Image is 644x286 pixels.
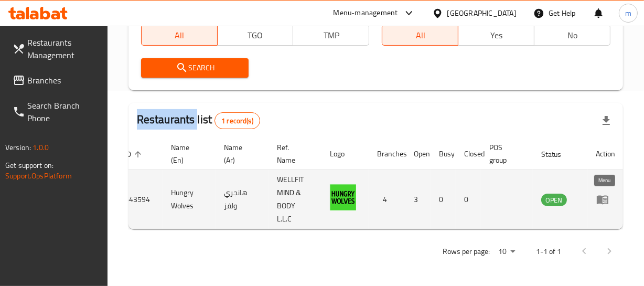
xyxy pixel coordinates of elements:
span: Status [541,148,575,161]
span: Ref. Name [277,141,309,166]
span: No [539,28,606,43]
th: Action [588,138,624,170]
button: Yes [458,25,534,46]
button: TGO [217,25,294,46]
span: All [387,28,454,43]
span: 1 record(s) [215,116,260,126]
button: TMP [293,25,369,46]
span: ID [125,148,145,161]
h2: Restaurants list [137,112,260,129]
td: هانجري ولفز [216,170,269,229]
span: Search Branch Phone [27,99,99,124]
th: Closed [456,138,481,170]
div: Rows per page: [494,244,519,260]
td: 0 [431,170,456,229]
th: Open [405,138,431,170]
span: Restaurants Management [27,36,99,61]
p: Rows per page: [443,245,490,258]
span: POS group [489,141,520,166]
img: Hungry Wolves [330,184,356,210]
span: Yes [463,28,530,43]
table: enhanced table [116,138,624,229]
a: Search Branch Phone [4,93,108,131]
td: Hungry Wolves [163,170,216,229]
a: Support.OpsPlatform [5,169,72,183]
div: [GEOGRAPHIC_DATA] [447,7,517,19]
td: WELLFIT MIND & BODY L.L.C [269,170,321,229]
span: Version: [5,141,31,154]
div: Menu-management [334,7,398,19]
span: TGO [222,28,289,43]
button: Search [141,58,249,78]
a: Restaurants Management [4,30,108,68]
span: Name (Ar) [224,141,256,166]
span: OPEN [541,194,567,206]
span: Get support on: [5,158,53,172]
span: Name (En) [171,141,203,166]
td: 4 [369,170,405,229]
td: 0 [456,170,481,229]
th: Branches [369,138,405,170]
span: m [625,7,631,19]
button: All [382,25,458,46]
a: Branches [4,68,108,93]
span: Branches [27,74,99,87]
td: 643594 [116,170,163,229]
th: Logo [321,138,369,170]
div: Export file [594,108,619,133]
span: TMP [297,28,365,43]
span: All [146,28,213,43]
span: Search [149,61,241,75]
div: OPEN [541,194,567,206]
span: 1.0.0 [33,141,49,154]
th: Busy [431,138,456,170]
button: All [141,25,218,46]
button: No [534,25,610,46]
p: 1-1 of 1 [536,245,561,258]
td: 3 [405,170,431,229]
